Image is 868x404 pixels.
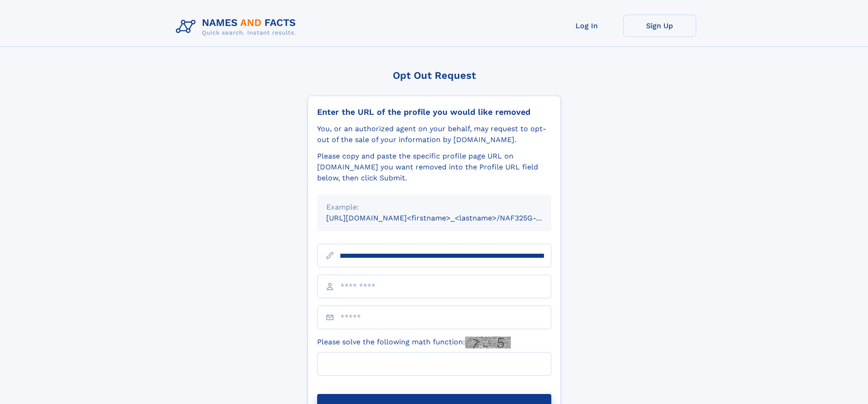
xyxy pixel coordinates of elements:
[317,337,511,348] label: Please solve the following math function:
[326,214,569,222] small: [URL][DOMAIN_NAME]<firstname>_<lastname>/NAF325G-xxxxxxxx
[172,15,303,39] img: Logo Names and Facts
[623,15,696,37] a: Sign Up
[550,15,623,37] a: Log In
[317,151,551,184] div: Please copy and paste the specific profile page URL on [DOMAIN_NAME] you want removed into the Pr...
[317,107,551,117] div: Enter the URL of the profile you would like removed
[308,70,561,81] div: Opt Out Request
[326,202,542,213] div: Example:
[317,123,551,145] div: You, or an authorized agent on your behalf, may request to opt-out of the sale of your informatio...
